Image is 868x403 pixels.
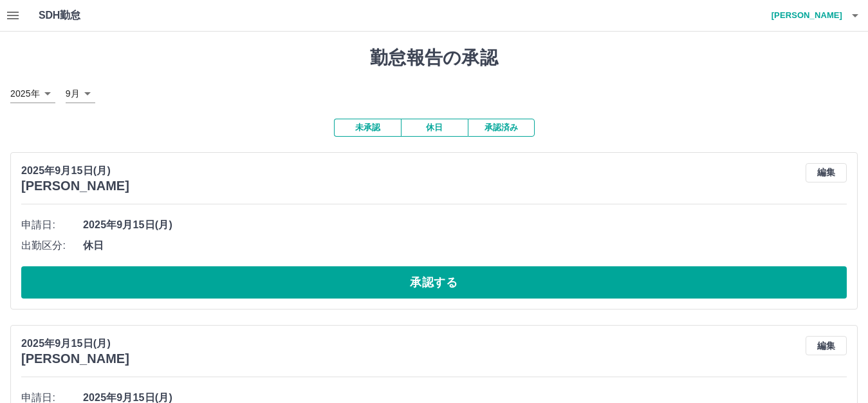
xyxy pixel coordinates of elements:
button: 未承認 [334,119,401,137]
button: 承認済み [468,119,535,137]
p: 2025年9月15日(月) [21,163,129,179]
div: 9月 [66,84,95,103]
span: 2025年9月15日(月) [83,217,847,233]
span: 休日 [83,238,847,253]
button: 編集 [806,163,847,182]
button: 承認する [21,266,847,299]
span: 申請日: [21,217,83,233]
h1: 勤怠報告の承認 [10,47,858,69]
div: 2025年 [10,84,55,103]
span: 出勤区分: [21,238,83,253]
h3: [PERSON_NAME] [21,351,129,366]
button: 休日 [401,119,468,137]
p: 2025年9月15日(月) [21,336,129,351]
h3: [PERSON_NAME] [21,179,129,193]
button: 編集 [806,336,847,355]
